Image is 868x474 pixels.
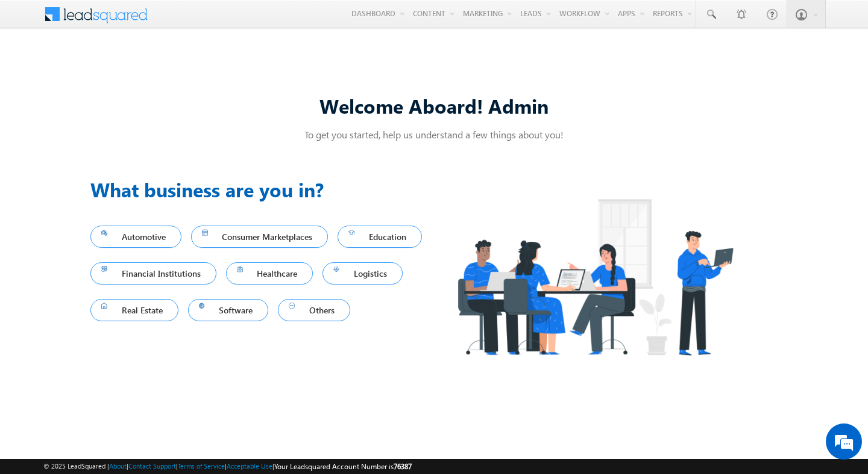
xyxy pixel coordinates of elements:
p: To get you started, help us understand a few things about you! [90,128,778,141]
a: Contact Support [128,462,176,470]
span: Financial Institutions [101,265,206,282]
span: Your Leadsquared Account Number is [274,462,412,471]
span: 76387 [394,462,412,471]
span: © 2025 LeadSquared | | | | | [43,461,412,472]
span: Others [289,302,339,318]
h3: What business are you in? [90,175,434,204]
a: Terms of Service [178,462,225,470]
span: Education [348,229,411,245]
span: Automotive [101,229,171,245]
a: About [109,462,127,470]
span: Consumer Marketplaces [202,229,318,245]
div: Welcome Aboard! Admin [90,93,778,118]
span: Software [199,302,258,318]
img: Industry.png [434,175,756,379]
span: Logistics [333,265,392,282]
a: Acceptable Use [227,462,272,470]
span: Healthcare [237,265,303,282]
span: Real Estate [101,302,168,318]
